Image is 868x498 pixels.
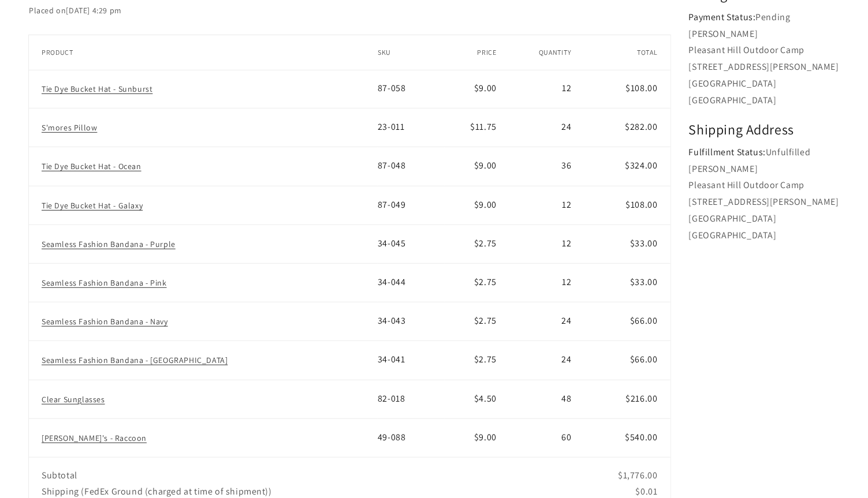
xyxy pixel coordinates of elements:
[66,5,121,16] time: [DATE] 4:29 pm
[474,353,497,365] span: $2.75
[474,199,497,211] span: $9.00
[509,35,584,70] th: Quantity
[42,433,147,443] a: [PERSON_NAME]'s - Raccoon
[474,431,497,443] span: $9.00
[474,276,497,288] span: $2.75
[509,147,584,186] td: 36
[445,35,509,70] th: Price
[378,70,445,108] td: 87-058
[29,35,378,70] th: Product
[42,161,141,171] a: Tie Dye Bucket Hat - Ocean
[42,84,152,94] a: Tie Dye Bucket Hat - Sunburst
[509,302,584,341] td: 24
[584,341,670,380] td: $66.00
[584,108,670,147] td: $282.00
[584,147,670,186] td: $324.00
[42,394,105,405] a: Clear Sunglasses
[378,108,445,147] td: 23-011
[474,159,497,171] span: $9.00
[509,224,584,263] td: 12
[474,392,497,405] span: $4.50
[42,278,167,288] a: Seamless Fashion Bandana - Pink
[378,264,445,302] td: 34-044
[689,9,839,26] p: Pending
[378,147,445,186] td: 87-048
[378,186,445,224] td: 87-049
[29,457,584,484] td: Subtotal
[509,186,584,224] td: 12
[689,26,839,109] p: [PERSON_NAME] Pleasant Hill Outdoor Camp [STREET_ADDRESS][PERSON_NAME] [GEOGRAPHIC_DATA] [GEOGRAP...
[378,302,445,341] td: 34-043
[474,82,497,94] span: $9.00
[29,3,670,18] p: Placed on
[378,35,445,70] th: SKU
[509,380,584,418] td: 48
[584,457,670,484] td: $1,776.00
[42,316,168,327] a: Seamless Fashion Bandana - Navy
[509,341,584,380] td: 24
[584,186,670,224] td: $108.00
[474,314,497,327] span: $2.75
[584,70,670,108] td: $108.00
[584,418,670,457] td: $540.00
[689,146,766,158] strong: Fulfillment Status:
[509,108,584,147] td: 24
[378,224,445,263] td: 34-045
[474,237,497,249] span: $2.75
[584,380,670,418] td: $216.00
[689,144,839,161] p: Unfulfilled
[42,122,97,133] a: S'mores Pillow
[378,341,445,380] td: 34-041
[689,161,839,244] p: [PERSON_NAME] Pleasant Hill Outdoor Camp [STREET_ADDRESS][PERSON_NAME] [GEOGRAPHIC_DATA] [GEOGRAP...
[42,200,143,211] a: Tie Dye Bucket Hat - Galaxy
[584,264,670,302] td: $33.00
[509,418,584,457] td: 60
[470,121,497,133] span: $11.75
[42,355,228,365] a: Seamless Fashion Bandana - [GEOGRAPHIC_DATA]
[689,121,839,138] h2: Shipping Address
[378,418,445,457] td: 49-088
[689,11,756,23] strong: Payment Status:
[584,224,670,263] td: $33.00
[509,264,584,302] td: 12
[584,35,670,70] th: Total
[42,239,176,249] a: Seamless Fashion Bandana - Purple
[509,70,584,108] td: 12
[378,380,445,418] td: 82-018
[584,302,670,341] td: $66.00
